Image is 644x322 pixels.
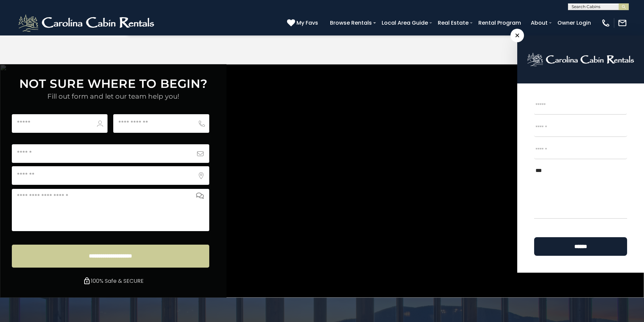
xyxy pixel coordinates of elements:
img: mail-regular-white.png [618,18,627,28]
a: Real Estate [434,17,472,29]
a: Local Area Guide [378,17,431,29]
a: Browse Rentals [327,17,375,29]
a: About [527,17,551,29]
a: My Favs [287,19,320,27]
h4: Fill out form and let our team help you! [12,93,215,100]
img: White-1-2.png [17,13,157,33]
a: Owner Login [554,17,594,29]
h3: NOT SURE WHERE TO BEGIN? [12,76,215,92]
span: × [510,29,524,42]
a: Rental Program [475,17,524,29]
img: phone-regular-white.png [601,18,611,28]
span: My Favs [296,19,318,27]
img: # [83,277,91,285]
p: 100% safe & SECURE [12,276,215,286]
img: logo [527,52,634,67]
